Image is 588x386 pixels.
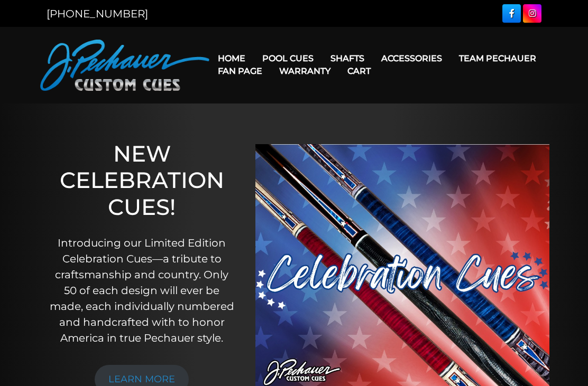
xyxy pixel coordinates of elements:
[373,45,451,72] a: Accessories
[209,45,254,72] a: Home
[451,45,545,72] a: Team Pechauer
[209,58,271,84] a: Fan Page
[47,7,148,20] a: [PHONE_NUMBER]
[254,45,322,72] a: Pool Cues
[49,235,234,346] p: Introducing our Limited Edition Celebration Cues—a tribute to craftsmanship and country. Only 50 ...
[339,58,379,84] a: Cart
[49,140,234,220] h1: NEW CELEBRATION CUES!
[271,58,339,84] a: Warranty
[40,40,209,91] img: Pechauer Custom Cues
[322,45,373,72] a: Shafts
